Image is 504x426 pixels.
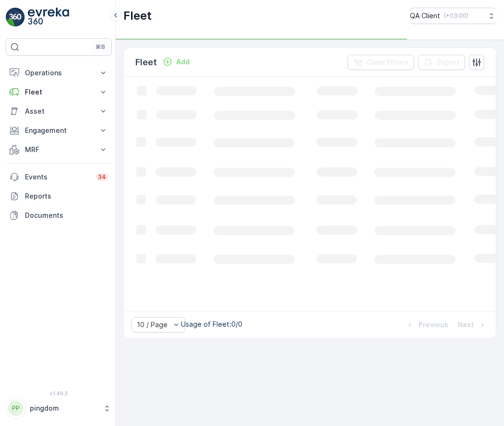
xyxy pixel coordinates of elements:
[6,102,112,121] button: Asset
[25,172,90,182] p: Events
[25,145,93,154] p: MRF
[176,57,190,67] p: Add
[444,12,468,20] p: ( +03:00 )
[25,211,108,220] p: Documents
[6,206,112,225] a: Documents
[404,319,449,331] button: Previous
[25,126,93,135] p: Engagement
[419,320,448,330] p: Previous
[98,173,106,181] p: 34
[437,58,459,67] p: Export
[135,56,157,69] p: Fleet
[6,398,112,418] button: PPpingdom
[6,83,112,102] button: Fleet
[6,63,112,83] button: Operations
[25,191,108,201] p: Reports
[367,58,408,67] p: Clear Filters
[25,68,93,78] p: Operations
[6,140,112,159] button: MRF
[25,106,93,116] p: Asset
[410,11,440,21] p: QA Client
[6,121,112,140] button: Engagement
[96,43,105,51] p: ⌘B
[458,320,474,330] p: Next
[123,8,152,24] p: Fleet
[181,319,242,329] p: Usage of Fleet : 0/0
[6,8,25,27] img: logo
[410,8,496,24] button: QA Client(+03:00)
[28,8,69,27] img: logo_light-DOdMpM7g.png
[8,401,24,416] div: PP
[6,167,112,187] a: Events34
[159,56,193,68] button: Add
[348,55,414,70] button: Clear Filters
[418,55,465,70] button: Export
[25,87,93,97] p: Fleet
[6,390,112,396] span: v 1.49.3
[6,187,112,206] a: Reports
[457,319,488,331] button: Next
[30,403,98,413] p: pingdom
